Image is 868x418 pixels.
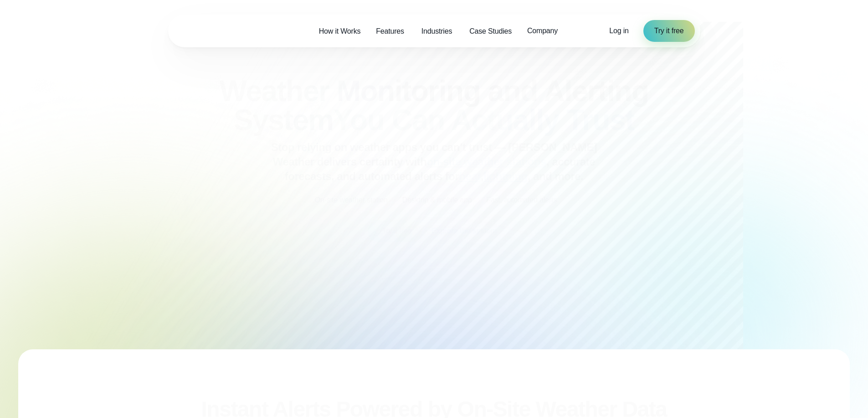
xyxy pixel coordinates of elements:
span: Company [527,25,558,36]
span: Industries [421,26,452,37]
span: Try it free [654,25,684,36]
a: Log in [609,25,628,36]
span: Log in [609,27,628,35]
a: How it Works [311,22,369,40]
span: Case Studies [469,26,512,37]
span: How it Works [319,26,361,37]
a: Try it free [643,20,695,42]
a: Case Studies [462,22,519,40]
span: Features [376,26,404,37]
